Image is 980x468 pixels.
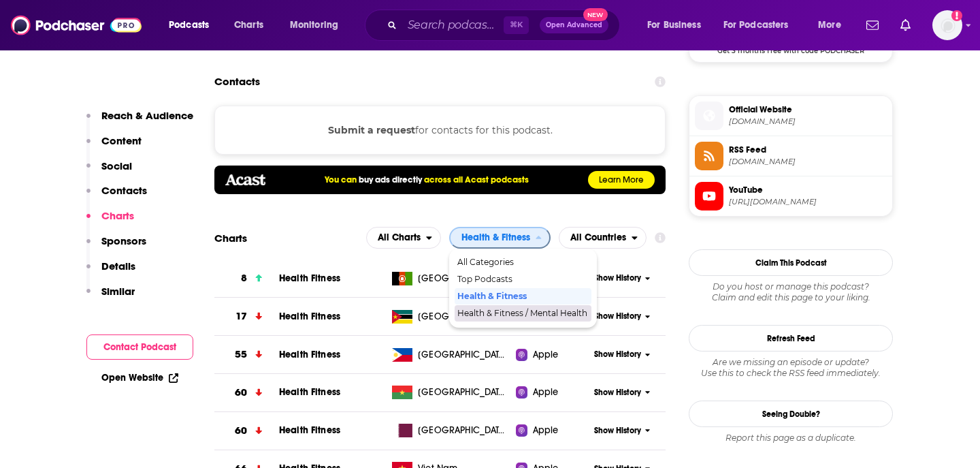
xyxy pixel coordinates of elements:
button: Claim This Podcast [689,249,893,276]
a: [GEOGRAPHIC_DATA] [387,424,516,437]
span: Show History [594,349,641,360]
h2: Contacts [214,69,260,95]
button: Submit a request [328,123,415,138]
a: Health Fitness [279,311,340,322]
span: Health Fitness [279,349,340,360]
button: close menu [449,227,551,249]
span: Official Website [729,104,887,116]
div: for contacts for this podcast. [214,106,666,155]
img: User Profile [932,10,962,40]
a: RSS Feed[DOMAIN_NAME] [695,142,887,170]
button: Social [86,159,132,185]
h2: Categories [449,227,551,249]
h3: 8 [241,270,247,286]
span: Health & Fitness [461,233,530,243]
button: Details [86,260,135,285]
span: Health & Fitness [457,292,587,300]
button: open menu [366,227,441,249]
span: Logged in as wondermedianetwork [932,10,962,40]
div: Search podcasts, credits, & more... [378,10,633,41]
button: Content [86,134,142,159]
h3: 55 [235,347,247,362]
div: Are we missing an episode or update? Use this to check the RSS feed immediately. [689,357,893,379]
a: Official Website[DOMAIN_NAME] [695,102,887,130]
div: Health & Fitness [455,288,591,305]
button: open menu [159,14,227,36]
button: Show History [588,425,656,437]
button: Show History [588,387,656,399]
span: Show History [594,272,641,284]
a: 55 [214,336,279,373]
a: Health Fitness [279,386,340,398]
svg: Add a profile image [951,10,962,21]
span: Health & Fitness / Mental Health [457,309,587,317]
button: Contacts [86,184,147,209]
span: Mozambique [418,310,506,324]
div: Report this page as a duplicate. [689,433,893,443]
a: Health Fitness [279,272,340,284]
a: Apple [516,424,587,437]
button: Show History [588,311,656,322]
span: ⌘ K [504,16,529,34]
a: Open Website [101,372,178,384]
span: All Countries [570,233,626,243]
p: Content [101,134,142,147]
span: Apple [533,386,559,399]
a: Learn More [588,171,655,189]
span: Top Podcasts [457,275,587,283]
div: Top Podcasts [455,271,591,287]
span: Show History [594,311,641,322]
a: [GEOGRAPHIC_DATA] [387,310,516,324]
span: Open Advanced [546,22,602,29]
div: Claim and edit this page to your liking. [689,281,893,303]
span: Afghanistan [418,272,506,285]
a: 60 [214,374,279,411]
button: Show History [588,349,656,360]
button: Charts [86,209,134,234]
a: Health Fitness [279,424,340,436]
a: 17 [214,298,279,335]
span: https://www.youtube.com/@BetterHelp [729,197,887,207]
a: Seeing Double? [689,401,893,427]
button: Open AdvancedNew [540,17,608,33]
span: For Business [647,16,701,35]
p: Social [101,159,132,172]
span: shows.acast.com [729,116,887,127]
a: [GEOGRAPHIC_DATA] [387,386,516,399]
p: Sponsors [101,234,146,247]
img: Podchaser - Follow, Share and Rate Podcasts [11,12,142,38]
a: Apple [516,386,587,399]
a: buy ads directly [359,174,422,185]
h3: 60 [235,423,247,439]
span: Apple [533,424,559,437]
button: open menu [715,14,808,36]
p: Contacts [101,184,147,197]
button: Refresh Feed [689,325,893,352]
h3: 60 [235,385,247,401]
div: All Categories [455,254,591,270]
a: 8 [214,260,279,297]
span: Philippines [418,348,506,362]
span: New [583,8,608,21]
button: open menu [559,227,647,249]
a: 60 [214,412,279,450]
button: open menu [280,14,356,36]
span: Charts [234,16,263,35]
span: Podcasts [169,16,209,35]
span: All Charts [378,233,421,243]
img: acastlogo [225,174,265,185]
span: Show History [594,387,641,399]
a: [GEOGRAPHIC_DATA] [387,348,516,362]
button: Sponsors [86,234,146,260]
span: YouTube [729,184,887,196]
button: Show profile menu [932,10,962,40]
a: YouTube[URL][DOMAIN_NAME] [695,182,887,210]
span: Burkina Faso [418,386,506,399]
span: Monitoring [290,16,338,35]
a: [GEOGRAPHIC_DATA] [387,272,516,285]
h2: Countries [559,227,647,249]
button: Similar [86,285,135,310]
